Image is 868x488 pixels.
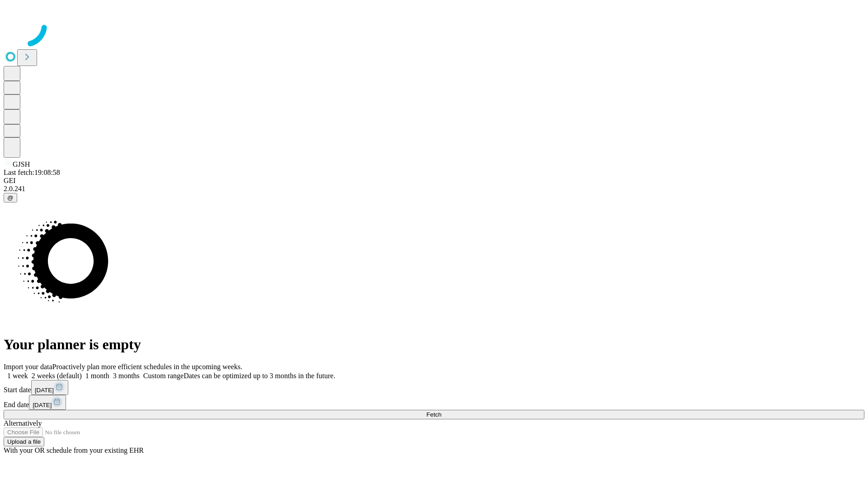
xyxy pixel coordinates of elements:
[29,395,66,410] button: [DATE]
[4,169,60,176] span: Last fetch: 19:08:58
[4,446,144,454] span: With your OR schedule from your existing EHR
[4,336,864,353] h1: Your planner is empty
[32,372,82,380] span: 2 weeks (default)
[4,410,864,419] button: Fetch
[85,372,109,380] span: 1 month
[13,160,30,168] span: GJSH
[52,363,242,371] span: Proactively plan more efficient schedules in the upcoming weeks.
[4,177,864,185] div: GEI
[33,402,52,408] span: [DATE]
[4,419,42,427] span: Alternatively
[35,387,54,394] span: [DATE]
[4,395,864,410] div: End date
[7,372,28,380] span: 1 week
[143,372,184,380] span: Custom range
[7,194,14,201] span: @
[113,372,140,380] span: 3 months
[184,372,335,380] span: Dates can be optimized up to 3 months in the future.
[4,363,52,371] span: Import your data
[31,380,68,395] button: [DATE]
[4,380,864,395] div: Start date
[4,193,17,202] button: @
[4,437,44,446] button: Upload a file
[426,411,441,418] span: Fetch
[4,185,864,193] div: 2.0.241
